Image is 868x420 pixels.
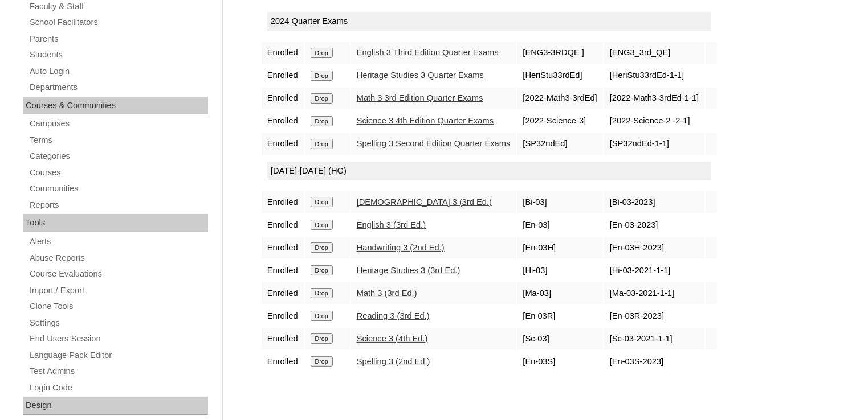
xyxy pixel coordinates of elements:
td: Enrolled [262,133,304,155]
td: [Sc-03-2021-1-1] [604,328,704,349]
td: [2022-Science-3] [517,110,602,132]
td: [Sc-03] [517,328,602,349]
td: [2022-Math3-3rdEd-1-1] [604,88,704,109]
td: Enrolled [262,214,304,236]
input: Drop [311,265,333,275]
td: [2022-Science-2 -2-1] [604,110,704,132]
input: Drop [311,333,333,344]
td: Enrolled [262,328,304,349]
a: School Facilitators [28,15,208,30]
td: [En-03S-2023] [604,351,704,372]
input: Drop [311,242,333,253]
td: [Bi-03] [517,191,602,213]
td: [ENG3_3rd_QE] [604,42,704,64]
td: [En-03H-2023] [604,237,704,258]
a: Science 3 (4th Ed.) [357,334,428,343]
a: Science 3 4th Edition Quarter Exams [357,116,494,125]
td: Enrolled [262,191,304,213]
a: Abuse Reports [28,251,208,265]
div: 2024 Quarter Exams [267,12,711,31]
td: Enrolled [262,351,304,372]
a: Departments [28,80,208,94]
input: Drop [311,48,333,58]
td: [ENG3-3RDQE ] [517,42,602,64]
div: [DATE]-[DATE] (HG) [267,162,711,181]
td: [Bi-03-2023] [604,191,704,213]
td: Enrolled [262,237,304,258]
td: Enrolled [262,88,304,109]
td: Enrolled [262,42,304,64]
input: Drop [311,288,333,298]
input: Drop [311,356,333,367]
a: [DEMOGRAPHIC_DATA] 3 (3rd Ed.) [357,197,492,207]
div: Tools [23,214,208,232]
td: [2022-Math3-3rdEd] [517,88,602,109]
input: Drop [311,93,333,104]
input: Drop [311,311,333,321]
td: Enrolled [262,260,304,281]
td: [En-03-2023] [604,214,704,236]
a: Students [28,48,208,62]
a: Login Code [28,381,208,395]
td: Enrolled [262,282,304,304]
a: Parents [28,32,208,46]
td: [En-03] [517,214,602,236]
td: [En-03S] [517,351,602,372]
div: Design [23,397,208,415]
input: Drop [311,116,333,126]
td: [SP32ndEd] [517,133,602,155]
a: Heritage Studies 3 (3rd Ed.) [357,266,461,275]
input: Drop [311,139,333,149]
a: Course Evaluations [28,267,208,281]
td: [Hi-03] [517,260,602,281]
a: Spelling 3 Second Edition Quarter Exams [357,139,511,148]
a: Heritage Studies 3 Quarter Exams [357,71,484,80]
a: End Users Session [28,332,208,346]
a: Reading 3 (3rd Ed.) [357,311,430,320]
td: Enrolled [262,110,304,132]
a: Settings [28,316,208,330]
a: Math 3 3rd Edition Quarter Exams [357,93,483,102]
input: Drop [311,197,333,207]
a: Language Pack Editor [28,348,208,363]
a: Courses [28,166,208,180]
td: [En-03R-2023] [604,305,704,327]
td: [Hi-03-2021-1-1] [604,260,704,281]
td: [SP32ndEd-1-1] [604,133,704,155]
a: Math 3 (3rd Ed.) [357,289,417,298]
a: Categories [28,149,208,163]
a: Alerts [28,234,208,249]
input: Drop [311,220,333,230]
td: [En 03R] [517,305,602,327]
a: English 3 (3rd Ed.) [357,220,426,229]
td: [HeriStu33rdEd] [517,65,602,87]
td: [Ma-03] [517,282,602,304]
a: Campuses [28,117,208,131]
td: [Ma-03-2021-1-1] [604,282,704,304]
a: Terms [28,133,208,147]
td: Enrolled [262,305,304,327]
a: Test Admins [28,364,208,378]
input: Drop [311,71,333,81]
a: Handwriting 3 (2nd Ed.) [357,243,445,252]
td: [En-03H] [517,237,602,258]
a: Spelling 3 (2nd Ed.) [357,357,430,366]
td: [HeriStu33rdEd-1-1] [604,65,704,87]
a: Reports [28,198,208,212]
td: Enrolled [262,65,304,87]
a: Communities [28,182,208,196]
a: Auto Login [28,64,208,79]
div: Courses & Communities [23,97,208,115]
a: Clone Tools [28,299,208,314]
a: Import / Export [28,283,208,298]
a: English 3 Third Edition Quarter Exams [357,48,499,57]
